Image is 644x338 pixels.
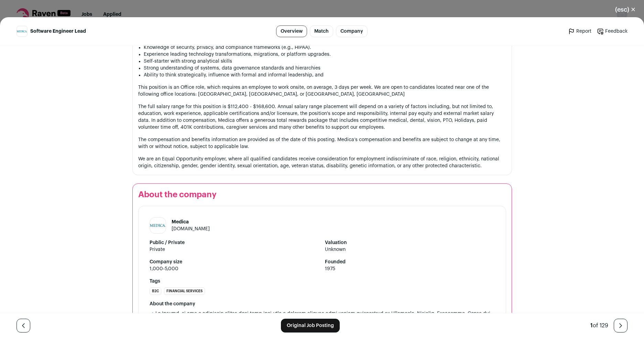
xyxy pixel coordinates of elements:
strong: Company size [150,258,319,265]
div: of 129 [590,321,608,330]
span: Private [150,246,319,253]
p: This position is an Office role, which requires an employee to work onsite, on average, 3 days pe... [138,84,506,98]
span: 1975 [325,265,495,272]
p: We are an Equal Opportunity employer, where all qualified candidates receive consideration for em... [138,156,506,169]
a: Feedback [597,28,627,35]
a: Report [568,28,591,35]
span: 🔹Lo Ipsumd, si ame c adipiscin elitse doei temp inci utla e dolorem aliquae admi veniam quisnostr... [150,310,495,338]
li: Strong understanding of systems, data governance standards and hierarchies [144,65,506,72]
span: 1,000-5,000 [150,265,319,272]
strong: Valuation [325,239,495,246]
li: B2C [150,287,161,295]
strong: Tags [150,278,495,285]
li: Self-starter with strong analytical skills [144,58,506,65]
li: Experience leading technology transformations, migrations, or platform upgrades. [144,51,506,58]
span: Unknown [325,246,495,253]
span: 1 [590,323,593,328]
p: The full salary range for this position is $112,400 - $168,600. Annual salary range placement wil... [138,103,506,131]
a: Company [336,25,368,37]
a: [DOMAIN_NAME] [172,226,210,231]
li: Financial Services [164,287,205,295]
a: Overview [276,25,307,37]
p: The compensation and benefits information are provided as of the date of this posting. Medica’s c... [138,136,506,150]
a: Match [310,25,333,37]
img: f136d5e234c851a7f56d685f197d10baaeb71ce65e135107121513d55f384df2.png [150,224,166,227]
button: Close modal [607,2,644,17]
h1: Medica [172,219,210,225]
li: Knowledge of security, privacy, and compliance frameworks (e.g., HIPAA). [144,44,506,51]
strong: Founded [325,258,495,265]
strong: Public / Private [150,239,319,246]
li: Ability to think strategically, influence with formal and informal leadership, and [144,72,506,78]
div: About the company [150,300,495,307]
h2: About the company [138,189,506,200]
img: f136d5e234c851a7f56d685f197d10baaeb71ce65e135107121513d55f384df2.png [17,30,27,32]
span: Software Engineer Lead [30,28,86,35]
a: Original Job Posting [281,319,340,332]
